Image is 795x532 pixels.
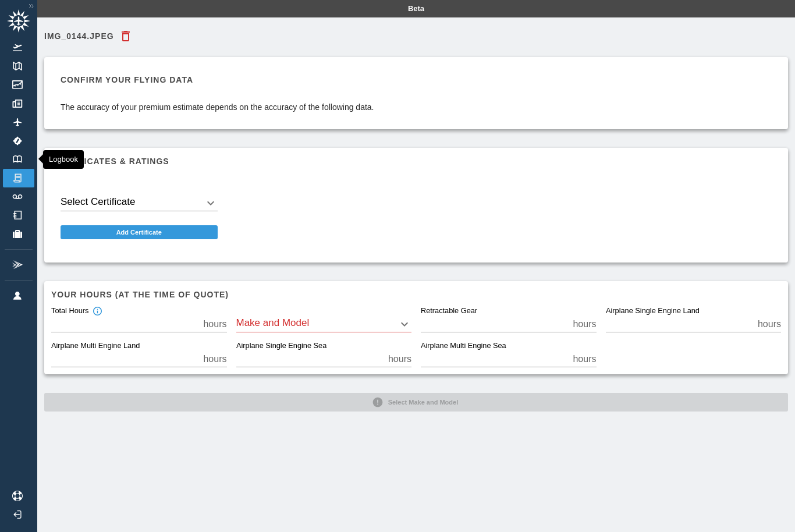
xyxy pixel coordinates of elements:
[61,73,374,86] h6: Confirm your flying data
[388,352,411,366] p: hours
[92,306,102,317] svg: Total hours in fixed-wing aircraft
[573,352,596,366] p: hours
[51,288,781,301] h6: Your hours (at the time of quote)
[61,225,218,239] button: Add Certificate
[61,101,374,113] p: The accuracy of your premium estimate depends on the accuracy of the following data.
[573,317,596,331] p: hours
[44,32,114,40] h6: IMG_0144.jpeg
[203,352,226,366] p: hours
[421,341,506,352] label: Airplane Multi Engine Sea
[606,306,700,317] label: Airplane Single Engine Land
[51,155,781,168] h6: Certificates & Ratings
[51,341,140,352] label: Airplane Multi Engine Land
[203,317,226,331] p: hours
[421,306,477,317] label: Retractable Gear
[758,317,781,331] p: hours
[51,306,102,317] div: Total Hours
[236,341,326,352] label: Airplane Single Engine Sea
